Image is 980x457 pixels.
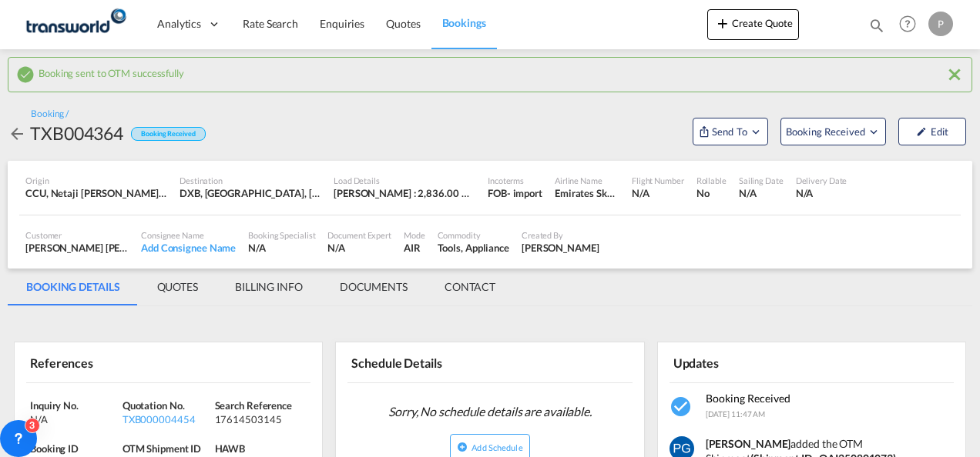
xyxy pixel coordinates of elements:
span: Add Schedule [472,442,522,452]
span: Send To [710,124,749,139]
span: Booking ID [30,442,79,455]
div: icon-magnify [868,17,885,40]
div: FOB [488,186,507,200]
div: Help [894,11,928,38]
span: Booking Received [706,392,790,405]
div: No [696,186,727,200]
button: icon-plus 400-fgCreate Quote [707,9,799,40]
div: Pradhesh Gautham [522,241,599,255]
div: N/A [632,186,684,200]
div: Emirates SkyCargo [555,186,619,200]
md-icon: icon-arrow-left [8,125,26,143]
span: Booking Received [786,124,867,139]
img: f753ae806dec11f0841701cdfdf085c0.png [23,7,127,42]
md-icon: icon-checkbox-marked-circle [16,65,35,84]
md-icon: icon-magnify [868,17,885,34]
div: N/A [30,412,119,426]
div: Consignee Name [141,229,236,241]
div: [PERSON_NAME] [PERSON_NAME] [25,241,129,255]
span: Search Reference [215,399,292,412]
div: References [26,349,166,375]
div: Booking / [31,108,69,121]
div: Add Consignee Name [141,241,236,255]
div: Booking Received [131,127,205,142]
div: Booking Specialist [248,229,315,241]
div: Commodity [438,229,509,241]
md-pagination-wrapper: Use the left and right arrow keys to navigate between tabs [8,269,514,305]
md-icon: icon-close [945,65,964,84]
div: Delivery Date [796,175,847,186]
md-icon: icon-checkbox-marked-circle [670,395,694,419]
div: Document Expert [327,229,391,241]
md-icon: icon-plus-circle [457,442,468,452]
div: AIR [404,241,425,255]
span: Sorry, No schedule details are available. [382,397,598,426]
md-tab-item: DOCUMENTS [321,269,426,305]
div: TXB000004454 [123,412,211,426]
span: OTM Shipment ID [123,442,202,455]
div: Created By [522,229,599,241]
span: Quotation No. [123,399,185,412]
button: icon-pencilEdit [898,118,966,145]
md-tab-item: BOOKING DETAILS [8,269,139,305]
div: TXB004364 [30,121,123,145]
div: Updates [670,349,809,375]
div: Destination [180,175,321,186]
span: Booking sent to OTM successfully [39,63,184,79]
button: Open demo menu [780,118,886,145]
div: Airline Name [555,175,619,186]
span: Quotes [386,17,420,30]
span: [DATE] 11:47 AM [706,409,766,419]
div: Sailing Date [739,175,784,186]
span: Bookings [442,16,486,29]
div: Load Details [334,175,475,186]
div: Customer [25,229,129,241]
div: 17614503145 [215,412,304,426]
div: N/A [796,186,847,200]
span: Inquiry No. [30,399,79,412]
md-tab-item: QUOTES [139,269,216,305]
span: Rate Search [243,17,298,30]
div: P [928,12,953,36]
div: icon-arrow-left [8,121,30,145]
span: Analytics [157,16,201,32]
div: Tools, Appliance [438,241,509,255]
div: Incoterms [488,175,542,186]
md-icon: icon-pencil [916,126,927,137]
div: N/A [248,241,315,255]
div: N/A [327,241,391,255]
div: Mode [404,229,425,241]
md-tab-item: CONTACT [426,269,514,305]
div: N/A [739,186,784,200]
button: Open demo menu [693,118,768,145]
div: Flight Number [632,175,684,186]
md-tab-item: BILLING INFO [216,269,321,305]
span: Enquiries [320,17,364,30]
md-icon: icon-plus 400-fg [713,14,732,32]
span: HAWB [215,442,246,455]
div: Origin [25,175,167,186]
div: - import [507,186,542,200]
div: CCU, Netaji Subhash Chandra Bose International, Kolkata, India, Indian Subcontinent, Asia Pacific [25,186,167,200]
div: [PERSON_NAME] : 2,836.00 KG | Volumetric Wt : 2,836.00 KG | Chargeable Wt : 2,836.00 KG [334,186,475,200]
div: Schedule Details [347,349,487,375]
span: Help [894,11,921,37]
strong: [PERSON_NAME] [706,437,791,450]
div: DXB, Dubai International, Dubai, United Arab Emirates, Middle East, Middle East [180,186,321,200]
div: Rollable [696,175,727,186]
